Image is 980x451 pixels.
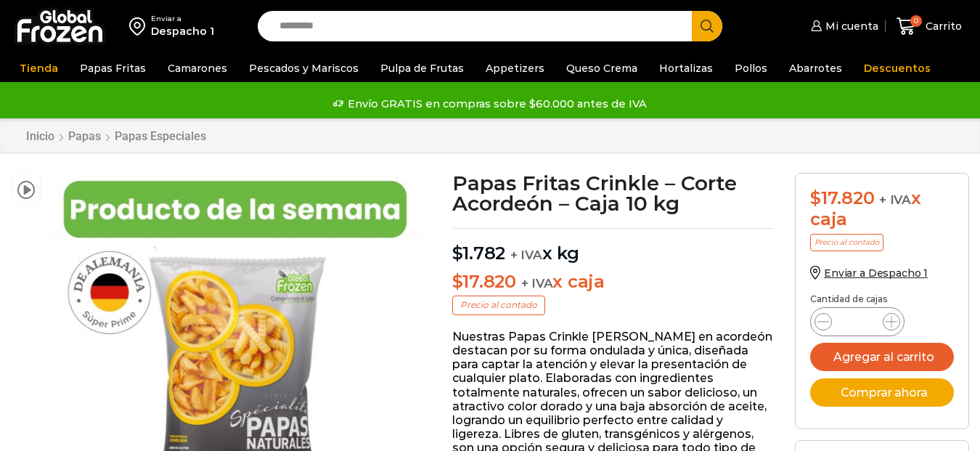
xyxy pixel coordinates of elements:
[160,54,234,82] a: Camarones
[151,14,214,24] div: Enviar a
[810,187,821,208] span: $
[810,234,883,251] p: Precio al contado
[810,267,928,280] a: Enviar a Despacho 1
[151,24,214,38] div: Despacho 1
[893,9,965,44] a: 0 Carrito
[478,54,552,82] a: Appetizers
[129,14,151,38] img: address-field-icon.svg
[810,188,954,230] div: x caja
[452,272,774,293] p: x caja
[452,271,463,292] span: $
[452,243,463,264] span: $
[452,271,516,292] bdi: 17.820
[452,296,545,314] p: Precio al contado
[73,54,153,82] a: Papas Fritas
[68,129,102,143] a: Papas
[452,173,774,214] h1: Papas Fritas Crinkle – Corte Acordeón – Caja 10 kg
[559,54,645,82] a: Queso Crema
[692,11,722,41] button: Search button
[807,12,878,41] a: Mi cuenta
[822,19,878,33] span: Mi cuenta
[922,19,962,33] span: Carrito
[857,54,938,82] a: Descuentos
[727,54,775,82] a: Pollos
[373,54,471,82] a: Pulpa de Frutas
[844,312,871,332] input: Product quantity
[12,54,65,82] a: Tienda
[25,129,207,143] nav: Breadcrumb
[652,54,720,82] a: Hortalizas
[810,187,874,208] bdi: 17.820
[114,129,207,143] a: Papas Especiales
[452,243,506,264] bdi: 1.782
[452,228,774,264] p: x kg
[25,129,55,143] a: Inicio
[910,15,922,27] span: 0
[782,54,849,82] a: Abarrotes
[510,248,542,262] span: + IVA
[810,378,954,407] button: Comprar ahora
[521,276,553,290] span: + IVA
[242,54,366,82] a: Pescados y Mariscos
[879,192,911,207] span: + IVA
[824,267,928,280] span: Enviar a Despacho 1
[810,294,954,304] p: Cantidad de cajas
[810,343,954,371] button: Agregar al carrito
